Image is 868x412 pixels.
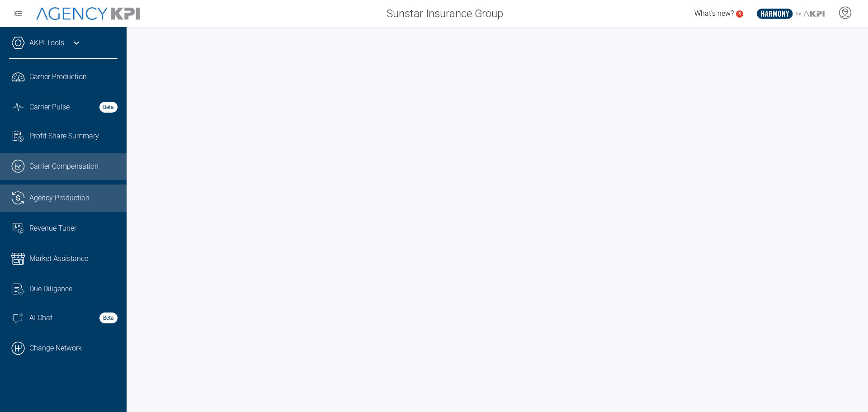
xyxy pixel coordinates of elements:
span: Profit Share Summary [29,131,99,142]
span: AI Chat [29,313,52,323]
a: 5 [736,10,743,18]
a: AKPI Tools [29,38,64,48]
span: What's new? [694,9,734,18]
span: Revenue Tuner [29,223,76,234]
span: Carrier Compensation [29,161,99,172]
span: Sunstar Insurance Group [387,5,503,22]
img: AgencyKPI [36,7,140,20]
span: Market Assistance [29,253,88,264]
strong: Beta [99,102,118,113]
span: Agency Production [29,193,90,204]
span: Due Diligence [29,284,72,294]
strong: Beta [99,313,118,323]
span: Carrier Pulse [29,102,70,113]
text: 5 [738,11,741,16]
span: Carrier Production [29,71,87,82]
